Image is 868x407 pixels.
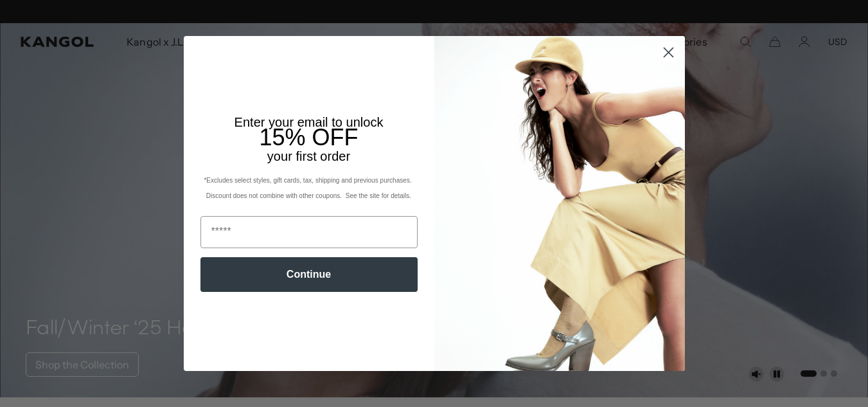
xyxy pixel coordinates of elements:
span: Enter your email to unlock [235,115,384,129]
input: Email [200,216,418,248]
span: *Excludes select styles, gift cards, tax, shipping and previous purchases. Discount does not comb... [204,177,413,199]
button: Continue [200,257,418,292]
button: Close dialog [657,41,680,64]
span: your first order [267,149,350,163]
span: 15% OFF [259,124,358,150]
img: 93be19ad-e773-4382-80b9-c9d740c9197f.jpeg [434,36,685,370]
